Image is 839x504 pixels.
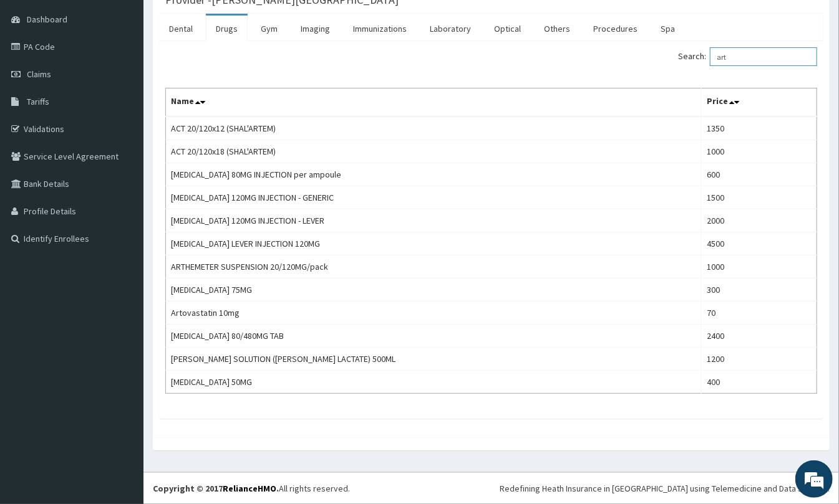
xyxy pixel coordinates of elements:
[702,88,817,117] th: Price
[251,16,288,42] a: Gym
[702,302,817,325] td: 70
[702,232,817,255] td: 4500
[205,6,235,36] div: Minimize live chat window
[583,16,647,42] a: Procedures
[153,483,279,494] strong: Copyright © 2017 .
[702,140,817,163] td: 1000
[27,14,67,25] span: Dashboard
[166,140,702,163] td: ACT 20/120x18 (SHAL'ARTEM)
[702,186,817,209] td: 1500
[166,232,702,255] td: [MEDICAL_DATA] LEVER INJECTION 120MG
[166,116,702,140] td: ACT 20/120x12 (SHAL'ARTEM)
[702,255,817,278] td: 1000
[23,62,51,93] img: d_794563401_company_1708531726252_794563401
[6,340,238,384] textarea: Type your message and hit 'Enter'
[291,16,340,42] a: Imaging
[166,278,702,302] td: [MEDICAL_DATA] 75MG
[166,371,702,394] td: [MEDICAL_DATA] 50MG
[420,16,481,42] a: Laboratory
[166,163,702,186] td: [MEDICAL_DATA] 80MG INJECTION per ampoule
[678,47,817,66] label: Search:
[166,255,702,278] td: ARTHEMETER SUSPENSION 20/120MG/pack
[27,69,51,80] span: Claims
[343,16,417,42] a: Immunizations
[534,16,580,42] a: Others
[500,482,830,495] div: Redefining Heath Insurance in [GEOGRAPHIC_DATA] using Telemedicine and Data Science!
[27,96,49,107] span: Tariffs
[702,278,817,302] td: 300
[166,209,702,232] td: [MEDICAL_DATA] 120MG INJECTION - LEVER
[72,157,172,283] span: We're online!
[206,16,248,42] a: Drugs
[166,186,702,209] td: [MEDICAL_DATA] 120MG INJECTION - GENERIC
[702,163,817,186] td: 600
[484,16,531,42] a: Optical
[166,348,702,371] td: [PERSON_NAME] SOLUTION ([PERSON_NAME] LACTATE) 500ML
[702,371,817,394] td: 400
[166,302,702,325] td: Artovastatin 10mg
[166,325,702,348] td: [MEDICAL_DATA] 80/480MG TAB
[702,325,817,348] td: 2400
[710,47,817,66] input: Search:
[65,70,210,86] div: Chat with us now
[702,116,817,140] td: 1350
[651,16,685,42] a: Spa
[223,483,276,494] a: RelianceHMO
[159,16,203,42] a: Dental
[702,348,817,371] td: 1200
[143,472,839,504] footer: All rights reserved.
[166,88,702,117] th: Name
[702,209,817,232] td: 2000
